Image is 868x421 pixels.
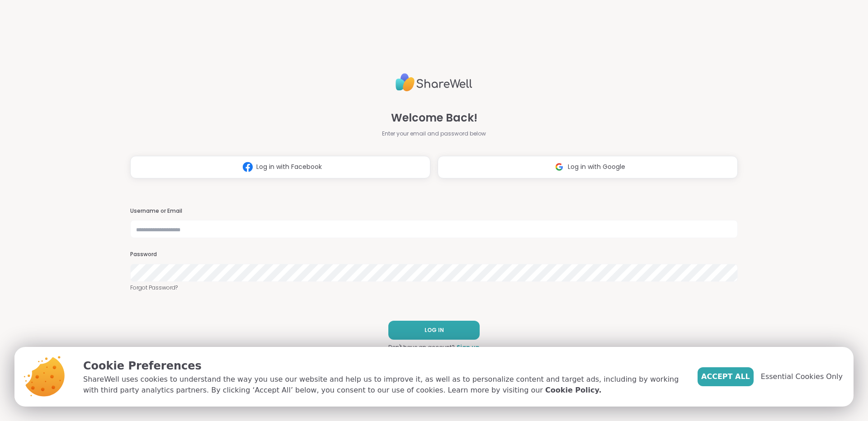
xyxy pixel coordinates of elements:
button: Log in with Google [438,156,738,178]
span: LOG IN [425,326,444,334]
p: ShareWell uses cookies to understand the way you use our website and help us to improve it, as we... [83,374,683,396]
span: Accept All [701,371,750,382]
button: Accept All [698,367,754,386]
a: Cookie Policy. [545,385,601,396]
h3: Password [130,251,738,258]
span: Welcome Back! [391,110,477,126]
img: ShareWell Logomark [239,159,256,175]
span: Essential Cookies Only [761,371,843,382]
img: ShareWell Logomark [551,159,568,175]
span: Log in with Facebook [256,162,322,172]
span: Log in with Google [568,162,625,172]
a: Sign up [457,343,480,351]
button: LOG IN [388,321,480,340]
span: Enter your email and password below [382,130,486,138]
a: Forgot Password? [130,284,738,292]
p: Cookie Preferences [83,358,683,374]
span: Don't have an account? [388,343,455,351]
img: ShareWell Logo [396,70,472,95]
h3: Username or Email [130,207,738,215]
button: Log in with Facebook [130,156,430,178]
